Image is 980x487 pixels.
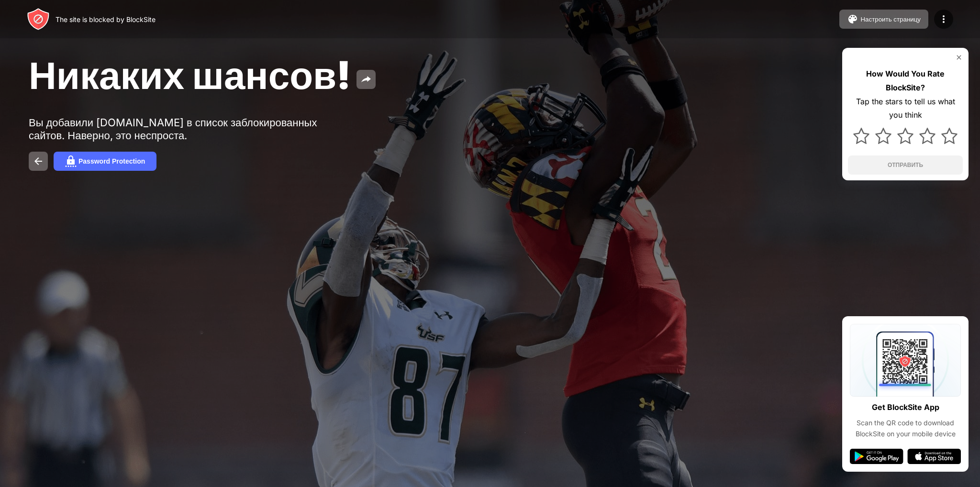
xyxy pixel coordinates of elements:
img: star.svg [875,128,891,144]
img: pallet.svg [847,13,858,25]
img: menu-icon.svg [938,13,949,25]
img: star.svg [897,128,913,144]
img: rate-us-close.svg [955,54,963,61]
button: Password Protection [54,152,156,171]
img: star.svg [919,128,935,144]
img: back.svg [33,155,44,167]
div: Настроить страницу [860,16,921,23]
img: star.svg [853,128,869,144]
span: Никаких шансов! [29,52,351,98]
div: Вы добавили [DOMAIN_NAME] в список заблокированных сайтов. Наверно, это неспроста. [29,116,324,142]
img: share.svg [360,74,372,85]
img: password.svg [65,155,77,167]
img: app-store.svg [907,449,961,464]
button: Настроить страницу [839,10,928,29]
div: How Would You Rate BlockSite? [848,67,963,95]
button: ОТПРАВИТЬ [848,155,963,175]
div: Password Protection [78,157,145,165]
img: qrcode.svg [850,324,961,397]
img: google-play.svg [850,449,903,464]
div: Scan the QR code to download BlockSite on your mobile device [850,418,961,439]
img: star.svg [941,128,958,144]
div: The site is blocked by BlockSite [56,15,156,23]
img: header-logo.svg [27,8,50,31]
div: Get BlockSite App [872,400,939,414]
div: Tap the stars to tell us what you think [848,95,963,122]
